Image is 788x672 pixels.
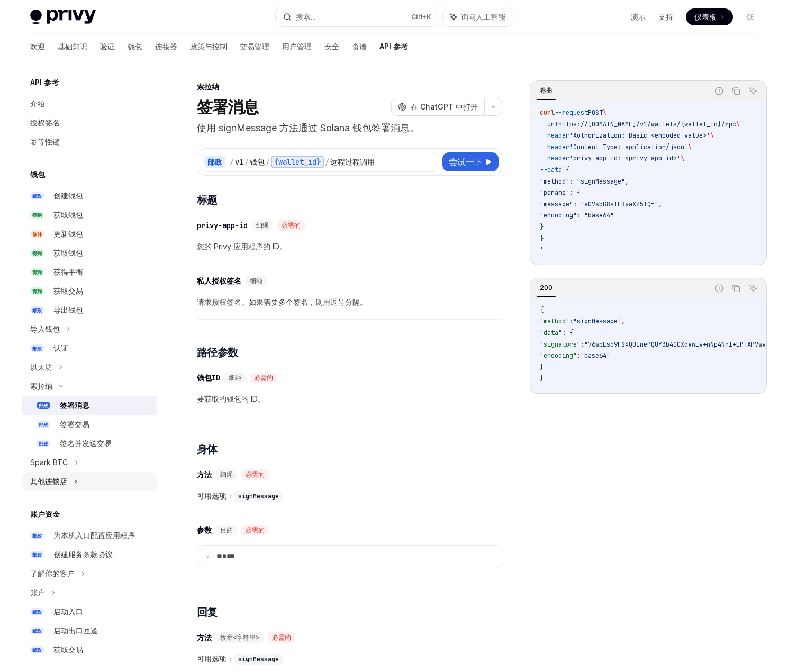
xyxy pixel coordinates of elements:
a: 授权签名 [22,113,157,132]
font: 介绍 [30,99,45,108]
a: 邮政获取交易 [22,640,157,659]
span: curl [540,108,555,117]
a: 介绍 [22,94,157,113]
font: 签署交易 [60,420,89,429]
font: 邮政 [32,609,42,615]
font: 邮政 [32,193,42,199]
font: Spark BTC [30,458,68,467]
font: 获取钱包 [53,248,83,257]
font: 以太坊 [30,362,52,371]
font: 演示 [631,12,646,21]
font: 账户 [30,588,45,597]
font: 基础知识 [58,42,87,51]
font: 食谱 [352,42,367,51]
a: 政策与控制 [190,34,227,59]
button: 报告错误代码 [712,84,726,98]
font: 得到 [32,269,42,275]
span: "data" [540,329,562,337]
font: 其他连锁店 [30,477,67,486]
font: 200 [540,284,552,292]
font: 可用选项： [197,654,234,663]
font: 枚举<字符串> [220,633,259,642]
font: 要获取的钱包的 ID。 [197,394,265,403]
font: 钱包 [128,42,142,51]
font: 邮政 [32,307,42,313]
span: "encoding" [540,351,577,360]
font: 得到 [32,288,42,294]
span: 'Content-Type: application/json' [569,143,688,151]
font: 创建服务条款协议 [53,550,113,559]
font: / [266,157,270,167]
font: 幂等性键 [30,137,60,146]
font: / [244,157,249,167]
span: "encoding": "base64" [540,211,614,220]
font: 必需的 [246,526,265,534]
font: 得到 [32,250,42,256]
span: "method": "signMessage", [540,177,629,186]
font: 签署消息 [197,97,259,116]
font: 仪表板 [694,12,717,21]
span: 'privy-app-id: <privy-app-id>' [569,154,681,162]
button: 报告错误代码 [712,281,726,295]
button: 复制代码块中的内容 [729,281,743,295]
font: 启动出口匝道 [53,626,98,635]
font: 索拉纳 [30,382,52,391]
img: 灯光标志 [30,10,96,24]
button: 询问人工智能 [443,7,513,26]
font: 邮政 [32,647,42,653]
span: \ [710,131,714,140]
a: 得到获取交易 [22,281,157,301]
font: 询问人工智能 [461,12,505,21]
button: 询问人工智能 [746,281,760,295]
font: 您的 Privy 应用程序的 ID。 [197,242,287,251]
font: 认证 [53,343,68,352]
font: Ctrl [411,13,422,21]
font: 远程过程调用 [330,157,375,167]
font: 导入钱包 [30,324,60,333]
a: 邮政签署消息 [22,396,157,415]
span: : [569,317,573,325]
a: 交易管理 [240,34,269,59]
font: 邮政 [207,157,222,166]
font: 政策与控制 [190,42,227,51]
span: , [621,317,625,325]
span: "method" [540,317,569,325]
span: "message": "aGVsbG8sIFByaXZ5IQ=", [540,200,662,208]
span: --request [555,108,588,117]
font: 账户资金 [30,510,60,519]
span: \ [736,120,740,129]
font: 钱包ID [197,373,220,383]
a: 邮政创建钱包 [22,186,157,205]
a: API 参考 [379,34,408,59]
font: 邮政 [32,533,42,539]
span: } [540,374,544,383]
a: 用户管理 [282,34,312,59]
span: "base64" [581,351,610,360]
font: privy-app-id [197,221,248,230]
font: 安全 [324,42,339,51]
button: 复制代码块中的内容 [729,84,743,98]
font: API 参考 [379,42,408,51]
code: signMessage [234,491,283,502]
span: --header [540,131,569,140]
a: 邮政启动入口 [22,602,157,621]
font: 细绳 [250,277,262,285]
font: 为本机入口配置应用程序 [53,531,135,540]
a: 欢迎 [30,34,45,59]
font: 得到 [32,212,42,218]
a: 得到获得平衡 [22,262,157,281]
a: 得到获取钱包 [22,243,157,262]
span: ' [540,246,544,254]
font: 必需的 [282,221,301,230]
a: 基础知识 [58,34,87,59]
font: 细绳 [220,470,233,479]
font: 导出钱包 [53,305,83,314]
font: 获取钱包 [53,210,83,219]
font: 请求授权签名。如果需要多个签名，则用逗号分隔。 [197,297,367,306]
font: 方法 [197,470,212,479]
font: 必需的 [254,374,273,382]
font: / [325,157,329,167]
a: 邮政签名并发送交易 [22,434,157,453]
font: 获取交易 [53,645,83,654]
a: 邮政为本机入口配置应用程序 [22,526,157,545]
